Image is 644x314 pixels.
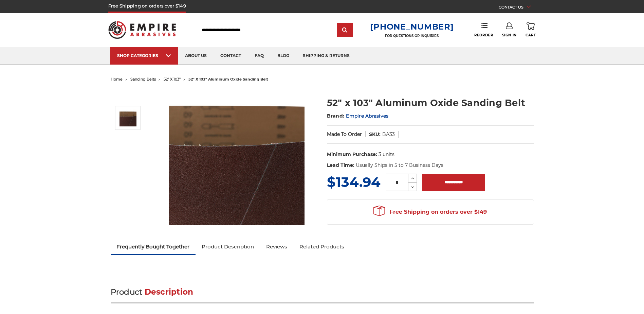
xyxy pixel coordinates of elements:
[327,162,354,169] dt: Lead Time:
[474,33,493,37] span: Reorder
[327,113,345,119] span: Brand:
[370,34,454,38] p: FOR QUESTIONS OR INQUIRIES
[178,47,214,65] a: about us
[526,33,536,37] span: Cart
[145,287,194,297] span: Description
[214,47,248,65] a: contact
[327,96,534,109] h1: 52" x 103" Aluminum Oxide Sanding Belt
[499,3,536,13] a: CONTACT US
[119,109,136,126] img: 52" x 103" Aluminum Oxide Sanding Belt
[327,151,377,158] dt: Minimum Purchase:
[271,47,296,65] a: blog
[188,77,268,82] span: 52" x 103" aluminum oxide sanding belt
[111,77,123,82] a: home
[338,23,352,37] input: Submit
[117,53,171,58] div: SHOP CATEGORIES
[526,22,536,37] a: Cart
[293,239,350,254] a: Related Products
[356,162,443,169] dd: Usually Ships in 5 to 7 Business Days
[130,77,156,82] a: sanding belts
[346,113,388,119] a: Empire Abrasives
[379,151,394,158] dd: 3 units
[248,47,271,65] a: faq
[382,131,395,138] dd: BA33
[196,239,260,254] a: Product Description
[111,239,196,254] a: Frequently Bought Together
[327,131,362,137] span: Made To Order
[108,17,176,43] img: Empire Abrasives
[502,33,517,37] span: Sign In
[474,22,493,37] a: Reorder
[327,174,381,190] span: $134.94
[373,205,487,219] span: Free Shipping on orders over $149
[370,22,454,32] a: [PHONE_NUMBER]
[296,47,356,65] a: shipping & returns
[111,287,143,297] span: Product
[369,131,381,138] dt: SKU:
[260,239,293,254] a: Reviews
[169,89,305,225] img: 52" x 103" Aluminum Oxide Sanding Belt
[164,77,181,82] a: 52" x 103"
